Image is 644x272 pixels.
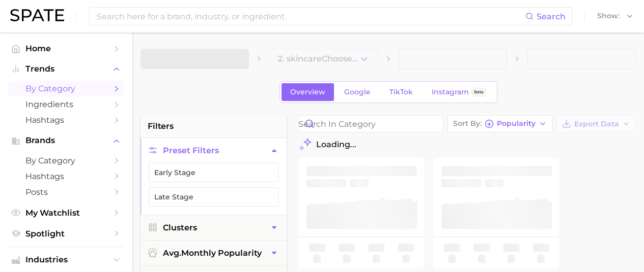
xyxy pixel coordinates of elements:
a: by Category [8,81,124,96]
span: Instagram [432,88,469,96]
span: Export Data [574,120,619,128]
button: Brands [8,133,124,148]
img: SPATE [10,9,64,21]
button: avg.monthly popularity [141,241,287,265]
span: Hashtags [25,115,107,125]
abbr: average [163,248,181,258]
span: Spotlight [25,229,107,239]
a: Ingredients [8,96,124,112]
span: Google [344,88,371,96]
span: My Watchlist [25,208,107,218]
span: monthly popularity [163,248,262,258]
a: Posts [8,184,124,200]
span: Sort By [453,121,482,126]
span: Home [25,44,107,53]
a: TikTok [381,83,422,101]
span: Overview [290,88,325,96]
a: InstagramBeta [423,83,495,101]
span: filters [148,120,174,132]
span: Brands [25,136,107,145]
span: 2. skincare Choose Category [278,54,358,63]
button: Late Stage [149,187,278,207]
input: Search here for a brand, industry, or ingredient [96,8,525,25]
span: Loading... [316,140,356,149]
a: Hashtags [8,112,124,128]
span: by Category [25,156,107,165]
button: Show [595,10,636,23]
span: Ingredients [25,99,107,109]
a: Spotlight [8,226,124,242]
span: Industries [25,255,107,264]
button: Sort ByPopularity [447,115,552,132]
button: Preset Filters [141,138,287,163]
button: Trends [8,61,124,77]
a: Overview [282,83,334,101]
input: Search in category [298,116,443,132]
span: Clusters [163,223,197,232]
a: by Category [8,153,124,168]
a: Home [8,41,124,56]
span: TikTok [389,88,413,96]
a: Hashtags [8,168,124,184]
button: Early Stage [149,163,278,182]
button: 2. skincareChoose Category [269,49,378,69]
span: Preset Filters [163,146,219,155]
span: by Category [25,84,107,93]
a: My Watchlist [8,205,124,221]
button: Industries [8,252,124,267]
span: Hashtags [25,172,107,181]
a: Google [335,83,379,101]
button: Export Data [556,115,636,132]
span: Search [537,12,566,21]
span: Popularity [497,121,536,126]
span: Posts [25,187,107,197]
button: Clusters [141,215,287,240]
span: Show [597,13,620,19]
span: Beta [474,88,484,96]
span: Trends [25,64,107,74]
